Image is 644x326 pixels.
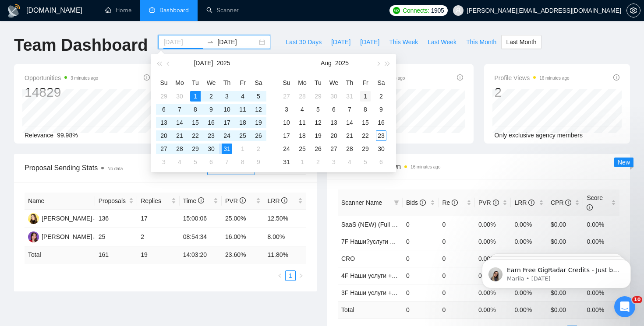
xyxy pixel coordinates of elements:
td: 2025-08-16 [373,116,389,129]
td: 2025-08-14 [342,116,357,129]
div: 1 [190,91,201,102]
td: 2025-07-27 [156,142,172,155]
a: setting [626,7,640,14]
button: This Week [384,35,423,49]
td: 2025-07-12 [251,103,266,116]
td: 2025-08-04 [294,103,310,116]
td: 2025-07-08 [188,103,203,116]
td: 2025-08-20 [326,129,342,142]
th: Sa [251,76,266,90]
div: 5 [313,104,323,115]
td: 2025-08-22 [357,129,373,142]
td: 2025-07-17 [219,116,235,129]
span: Scanner Breakdown [338,161,619,172]
span: Replies [141,196,169,206]
td: 2025-08-03 [156,155,172,168]
th: Tu [188,76,203,90]
span: filter [394,200,399,205]
span: filter [392,196,401,209]
div: [PERSON_NAME] [42,214,92,223]
div: 18 [297,130,308,141]
div: 30 [206,144,216,154]
button: 2025 [216,54,230,72]
div: 18 [237,117,248,128]
div: 14829 [25,84,98,101]
td: 2025-09-02 [310,155,326,168]
div: 5 [190,157,201,167]
div: 28 [174,144,185,154]
span: Only exclusive agency members [495,132,583,139]
div: 22 [190,130,201,141]
td: 2025-07-31 [219,142,235,155]
span: Opportunities [25,73,98,83]
th: Fr [357,76,373,90]
th: Name [25,193,95,210]
td: 2025-08-03 [279,103,294,116]
div: 21 [174,130,185,141]
td: 8.00% [264,228,307,246]
td: 136 [95,210,137,228]
th: Tu [310,76,326,90]
input: Start date [163,37,203,47]
th: Su [156,76,172,90]
div: 27 [329,144,339,154]
td: 2025-08-02 [251,142,266,155]
td: 2025-08-06 [326,103,342,116]
span: right [298,273,304,278]
span: New [618,159,630,166]
th: Su [279,76,294,90]
td: 2025-07-26 [251,129,266,142]
th: Sa [373,76,389,90]
span: dashboard [149,7,155,13]
div: 20 [329,130,339,141]
div: 26 [253,130,264,141]
td: 2025-08-05 [188,155,203,168]
span: Last Month [506,37,536,47]
td: 2025-08-23 [373,129,389,142]
time: 16 minutes ago [539,76,569,81]
div: 5 [360,157,371,167]
td: 2025-08-02 [373,90,389,103]
span: Proposal Sending Stats [25,162,207,173]
span: Scanner Name [341,199,382,206]
span: Bids [406,199,426,206]
td: 2025-08-07 [342,103,357,116]
td: 2025-06-29 [156,90,172,103]
td: 0.00% [475,216,511,233]
span: 1905 [431,6,444,15]
td: 2025-07-07 [172,103,188,116]
td: 2025-08-30 [373,142,389,155]
td: 2025-07-25 [235,129,251,142]
td: 2025-09-01 [294,155,310,168]
div: 25 [237,130,248,141]
div: 30 [329,91,339,102]
div: 28 [297,91,308,102]
td: 2025-08-27 [326,142,342,155]
td: 12.50% [264,210,307,228]
th: Th [342,76,357,90]
span: 10 [632,296,642,303]
span: info-circle [493,200,499,206]
div: 19 [253,117,264,128]
button: [DATE] [194,54,213,72]
td: 16.00% [222,228,264,246]
a: 4F Наши услуги + не совсем наша ЦА (минус наша ЦА) [341,272,499,279]
div: 26 [313,144,323,154]
span: info-circle [281,197,287,203]
td: 2025-08-21 [342,129,357,142]
td: 15:00:06 [180,210,222,228]
button: 2025 [335,54,349,72]
td: 2025-07-13 [156,116,172,129]
span: Time [183,197,204,204]
div: 27 [159,144,169,154]
td: 2025-08-01 [357,90,373,103]
div: 13 [159,117,169,128]
td: 2025-08-08 [357,103,373,116]
div: 31 [281,157,292,167]
img: VM [28,213,39,224]
div: 2 [313,157,323,167]
div: 3 [159,157,169,167]
span: Re [442,199,458,206]
div: 19 [313,130,323,141]
div: 11 [297,117,308,128]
